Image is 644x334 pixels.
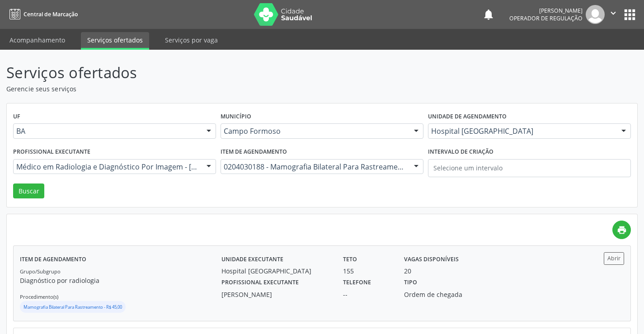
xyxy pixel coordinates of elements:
[16,127,197,136] span: BA
[404,276,417,290] label: Tipo
[20,276,221,285] p: Diagnóstico por radiologia
[622,7,638,23] button: apps
[428,110,507,124] label: Unidade de agendamento
[159,32,224,48] a: Serviços por vaga
[24,304,122,310] small: Mamografia Bilateral Para Rastreamento - R$ 45,00
[343,252,357,266] label: Teto
[224,127,405,136] span: Campo Formoso
[608,8,618,18] i: 
[404,290,483,299] div: Ordem de chegada
[343,276,371,290] label: Telefone
[604,252,624,264] button: Abrir
[6,7,78,22] a: Central de Marcação
[404,252,459,266] label: Vagas disponíveis
[20,293,58,300] small: Procedimento(s)
[13,183,44,199] button: Buscar
[24,10,78,18] span: Central de Marcação
[482,8,495,21] button: notifications
[81,32,149,50] a: Serviços ofertados
[428,159,631,177] input: Selecione um intervalo
[3,32,71,48] a: Acompanhamento
[431,127,612,136] span: Hospital [GEOGRAPHIC_DATA]
[13,110,20,124] label: UF
[343,266,391,276] div: 155
[343,290,391,299] div: --
[16,162,197,171] span: Médico em Radiologia e Diagnóstico Por Imagem - [PERSON_NAME]
[224,162,405,171] span: 0204030188 - Mamografia Bilateral Para Rastreamento
[428,145,494,159] label: Intervalo de criação
[221,252,283,266] label: Unidade executante
[221,276,299,290] label: Profissional executante
[404,266,411,276] div: 20
[509,14,583,22] span: Operador de regulação
[20,268,61,275] small: Grupo/Subgrupo
[13,145,90,159] label: Profissional executante
[20,252,86,266] label: Item de agendamento
[6,84,448,94] p: Gerencie seus serviços
[586,5,605,24] img: img
[605,5,622,24] button: 
[509,7,583,14] div: [PERSON_NAME]
[6,61,448,84] p: Serviços ofertados
[612,221,631,239] a: print
[221,145,287,159] label: Item de agendamento
[617,225,627,235] i: print
[221,110,251,124] label: Município
[221,266,330,276] div: Hospital [GEOGRAPHIC_DATA]
[221,290,330,299] div: [PERSON_NAME]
